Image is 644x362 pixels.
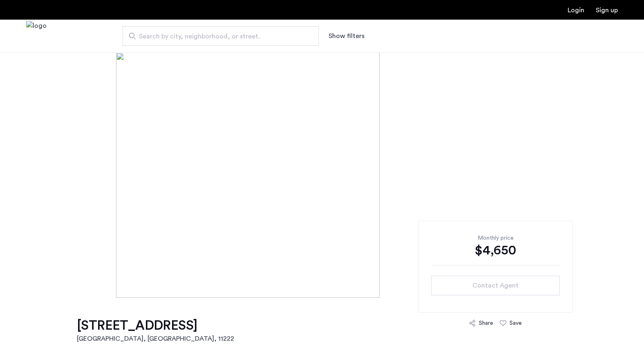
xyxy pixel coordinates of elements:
h1: [STREET_ADDRESS] [77,317,234,334]
a: [STREET_ADDRESS][GEOGRAPHIC_DATA], [GEOGRAPHIC_DATA], 11222 [77,317,234,344]
div: Share [479,319,493,327]
span: Contact Agent [472,281,519,290]
button: Show or hide filters [329,31,364,41]
div: $4,650 [431,242,560,259]
a: Cazamio Logo [26,21,47,52]
h2: [GEOGRAPHIC_DATA], [GEOGRAPHIC_DATA] , 11222 [77,334,234,344]
input: Apartment Search [123,26,319,46]
img: [object%20Object] [116,52,528,298]
button: button [431,276,560,295]
a: Registration [596,7,618,13]
div: Save [510,319,522,327]
div: Monthly price [431,234,560,242]
span: Search by city, neighborhood, or street. [139,31,296,41]
img: logo [26,21,47,52]
a: Login [568,7,584,13]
